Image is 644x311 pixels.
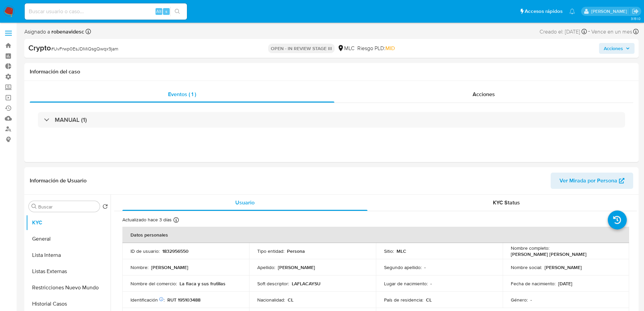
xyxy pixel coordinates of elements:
[287,248,305,254] p: Persona
[38,204,97,210] input: Buscar
[278,264,315,270] p: [PERSON_NAME]
[591,28,632,36] span: Vence en un mes
[38,112,625,128] div: MANUAL (1)
[122,217,172,223] p: Actualizado hace 3 días
[26,263,111,280] button: Listas Externas
[102,204,108,211] button: Volver al orden por defecto
[511,297,528,303] p: Género :
[235,199,255,206] span: Usuario
[26,231,111,247] button: General
[168,90,196,98] span: Eventos ( 1 )
[268,44,335,53] p: OPEN - IN REVIEW STAGE III
[397,248,406,254] p: MLC
[257,281,289,287] p: Soft descriptor :
[337,45,355,52] div: MLC
[424,264,426,270] p: -
[130,264,148,270] p: Nombre :
[292,281,320,287] p: LAFLACAYSU
[288,297,293,303] p: CL
[599,43,635,54] button: Acciones
[50,28,84,36] b: robenavidesc
[151,264,188,270] p: [PERSON_NAME]
[530,297,532,303] p: -
[511,281,555,287] p: Fecha de nacimiento :
[588,27,590,36] span: -
[170,7,184,16] button: search-icon
[24,28,84,36] span: Asignado a
[55,116,87,124] h3: MANUAL (1)
[511,251,587,257] p: [PERSON_NAME] [PERSON_NAME]
[591,8,629,15] p: nicolas.tyrkiel@mercadolibre.com
[180,281,225,287] p: La flaca y sus frutillas
[162,248,189,254] p: 1832956550
[569,8,575,14] a: Notificaciones
[28,42,51,53] b: Crypto
[384,248,394,254] p: Sitio :
[540,27,587,36] div: Creado el: [DATE]
[130,281,177,287] p: Nombre del comercio :
[551,173,633,189] button: Ver Mirada por Persona
[167,297,200,303] p: RUT 195103488
[384,264,422,270] p: Segundo apellido :
[511,264,542,270] p: Nombre social :
[30,177,87,184] h1: Información de Usuario
[130,297,165,303] p: Identificación :
[122,227,629,243] th: Datos personales
[130,248,160,254] p: ID de usuario :
[632,8,639,15] a: Salir
[257,297,285,303] p: Nacionalidad :
[385,44,395,52] span: MID
[384,297,423,303] p: País de residencia :
[525,8,563,15] span: Accesos rápidos
[31,204,37,209] button: Buscar
[26,215,111,231] button: KYC
[257,264,275,270] p: Apellido :
[51,45,118,52] span: # UvFrwp0EsJDMiQsgQwqx9jam
[426,297,432,303] p: CL
[493,199,520,206] span: KYC Status
[165,8,167,15] span: s
[604,43,623,54] span: Acciones
[511,245,549,251] p: Nombre completo :
[559,173,617,189] span: Ver Mirada por Persona
[545,264,582,270] p: [PERSON_NAME]
[384,281,428,287] p: Lugar de nacimiento :
[156,8,162,15] span: Alt
[26,280,111,296] button: Restricciones Nuevo Mundo
[558,281,572,287] p: [DATE]
[25,7,187,16] input: Buscar usuario o caso...
[257,248,284,254] p: Tipo entidad :
[26,247,111,263] button: Lista Interna
[473,90,495,98] span: Acciones
[357,45,395,52] span: Riesgo PLD:
[430,281,432,287] p: -
[30,68,633,75] h1: Información del caso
